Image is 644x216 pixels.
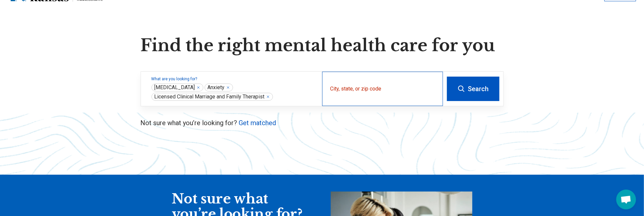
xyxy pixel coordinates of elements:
[152,77,314,81] label: What are you looking for?
[196,86,200,90] button: Depression
[616,190,636,209] div: Open chat
[141,118,504,127] p: Not sure what you’re looking for?
[239,119,276,127] a: Get matched
[226,86,230,90] button: Anxiety
[266,95,270,99] button: Licensed Clinical Marriage and Family Therapist
[152,84,203,91] div: Depression
[447,77,499,101] button: Search
[152,93,273,101] div: Licensed Clinical Marriage and Family Therapist
[205,84,233,91] div: Anxiety
[141,36,504,55] h1: Find the right mental health care for you
[154,93,265,100] span: Licensed Clinical Marriage and Family Therapist
[208,84,225,91] span: Anxiety
[154,84,195,91] span: [MEDICAL_DATA]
